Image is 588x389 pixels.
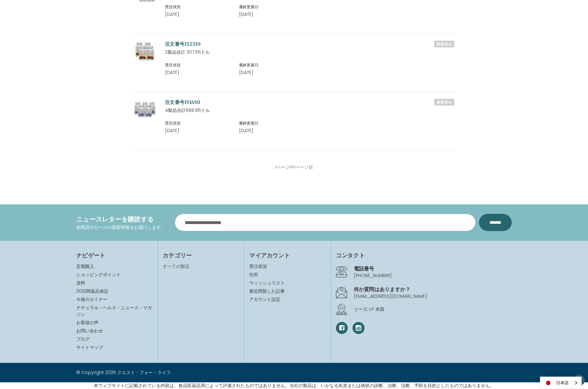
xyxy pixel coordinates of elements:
[165,62,232,68] h6: 受注状況
[76,271,121,278] a: ショッピングポイント
[249,288,326,295] a: 最近閲覧した記事
[76,328,103,334] a: お問い合わせ
[540,377,582,389] div: Language
[163,263,189,270] a: すべての製品
[249,271,326,278] a: 住所
[76,319,99,326] a: お客様の声
[76,304,152,317] a: ナチュラル・ヘルス・ニュース・マガジン
[354,265,512,272] h4: 電話番号
[354,293,427,299] a: [EMAIL_ADDRESS][DOMAIN_NAME]
[165,99,201,105] a: 注文番号151450
[76,224,165,231] p: 新商品やセールの最新情報をお届けします。
[249,251,326,260] h4: マイアカウント
[76,344,103,351] a: サイトマップ
[165,107,454,114] p: 4製品合計688.86ドル
[275,164,313,171] li: 1ページ中1ページ目
[239,11,253,17] span: [DATE]
[239,120,306,126] h6: 最終更新日
[239,127,253,134] span: [DATE]
[249,263,326,270] a: 受注状況
[165,69,179,76] span: [DATE]
[434,41,454,47] h6: 発送済み
[163,251,239,260] h4: カテゴリー
[540,377,581,389] a: 日本語
[249,296,326,303] a: アカウント設定
[94,382,494,389] p: 本ウェブサイトに記載されている内容は、食品医薬品局によって評価されたものではありません。当社の製品は、いかなる疾患または病状の診断、治療、治癒、予防を目的としたものではありません。
[165,120,232,126] h6: 受注状況
[76,288,108,294] a: 30日間返品保証
[336,251,512,260] h4: コンタクト
[239,62,306,68] h6: 最終更新日
[354,285,512,293] h4: 何か質問はありますか？
[76,280,85,286] a: 送料
[165,4,232,10] h6: 受注状況
[354,306,512,313] p: リーズ, UT 米国
[239,4,306,10] h6: 最終更新日
[76,215,165,224] h4: ニュースレターを購読する
[76,263,94,270] a: 定期購入
[434,99,454,106] h6: 発送済み
[165,127,179,134] span: [DATE]
[165,41,201,47] a: 注文番号152339
[249,280,326,286] a: ウィッシュリスト
[76,369,289,376] p: © Copyright 2025 クエスト・フォー・ライフ.
[165,11,179,17] span: [DATE]
[165,49,454,56] p: 2製品合計 307.66ドル
[76,336,90,342] a: ブログ
[76,251,153,260] h4: ナビゲート
[540,377,582,389] aside: Language selected: 日本語
[354,272,392,279] a: [PHONE_NUMBER]
[239,69,253,76] span: [DATE]
[76,296,107,303] a: 今後のセミナー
